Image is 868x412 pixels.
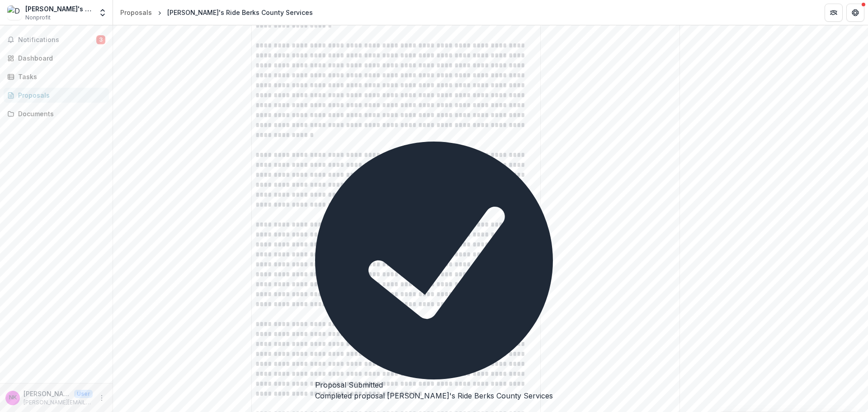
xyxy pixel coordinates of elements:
[18,90,102,100] div: Proposals
[18,72,102,81] div: Tasks
[18,53,102,63] div: Dashboard
[25,14,51,22] span: Nonprofit
[4,33,109,47] button: Notifications3
[24,389,71,398] p: [PERSON_NAME]
[18,36,96,44] span: Notifications
[4,51,109,66] a: Dashboard
[96,35,105,44] span: 3
[4,69,109,84] a: Tasks
[117,6,156,19] a: Proposals
[120,8,152,17] div: Proposals
[846,4,864,22] button: Get Help
[25,4,93,14] div: [PERSON_NAME]'s Ride
[167,8,313,17] div: [PERSON_NAME]'s Ride Berks County Services
[7,5,22,20] img: Danny's Ride
[825,4,843,22] button: Partners
[74,390,93,398] p: User
[9,395,17,401] div: Nancy Knoebel
[117,6,316,19] nav: breadcrumb
[96,4,109,22] button: Open entity switcher
[24,398,93,407] p: [PERSON_NAME][EMAIL_ADDRESS][DOMAIN_NAME]
[4,106,109,121] a: Documents
[18,109,102,118] div: Documents
[96,393,107,403] button: More
[4,88,109,103] a: Proposals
